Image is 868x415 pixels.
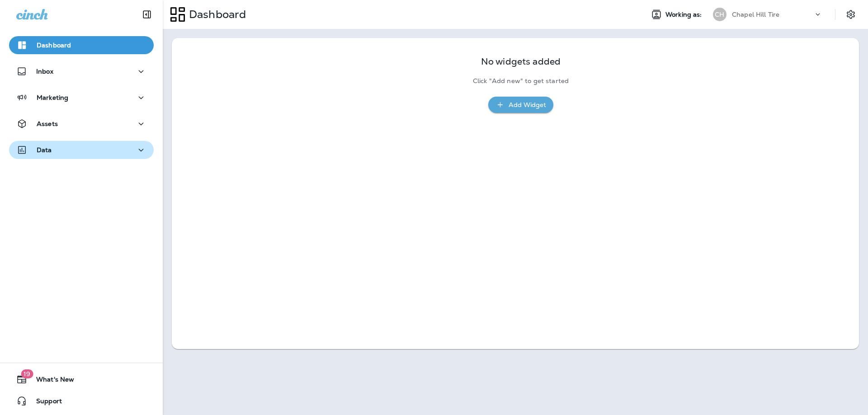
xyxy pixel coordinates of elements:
[37,146,52,154] p: Data
[843,6,859,23] button: Settings
[713,8,726,21] div: CH
[36,68,53,75] p: Inbox
[37,120,58,127] p: Assets
[9,62,154,80] button: Inbox
[9,36,154,54] button: Dashboard
[37,42,71,49] p: Dashboard
[134,5,160,23] button: Collapse Sidebar
[665,11,704,19] span: Working as:
[9,141,154,159] button: Data
[9,115,154,133] button: Assets
[37,94,68,101] p: Marketing
[9,392,154,410] button: Support
[9,89,154,107] button: Marketing
[9,370,154,388] button: 19What's New
[185,8,246,21] p: Dashboard
[21,369,33,378] span: 19
[509,99,546,111] div: Add Widget
[481,58,561,65] p: No widgets added
[732,11,779,18] p: Chapel Hill Tire
[27,397,62,408] span: Support
[27,376,74,387] span: What's New
[488,97,553,113] button: Add Widget
[473,77,569,85] p: Click "Add new" to get started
